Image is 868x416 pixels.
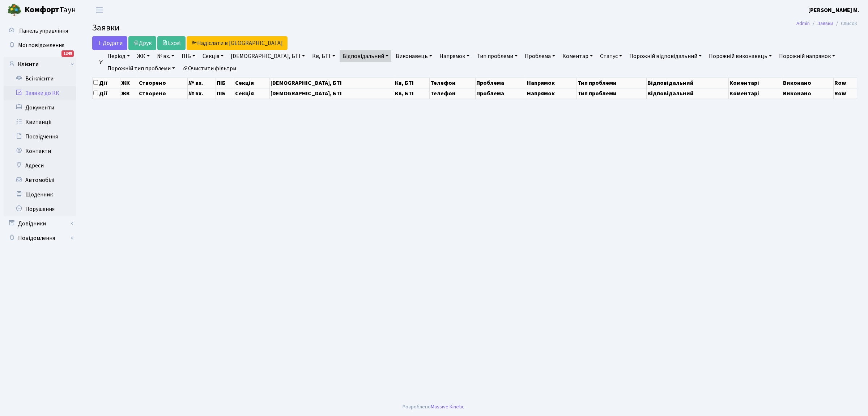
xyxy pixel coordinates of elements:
[92,36,127,50] a: Додати
[105,62,178,75] a: Порожній тип проблеми
[7,3,22,17] img: logo.png
[647,78,729,88] th: Відповідальний
[269,88,394,99] th: [DEMOGRAPHIC_DATA], БТІ
[597,50,625,62] a: Статус
[577,78,647,88] th: Тип проблеми
[706,50,775,62] a: Порожній виконавець
[526,78,577,88] th: Напрямок
[128,36,156,50] a: Друк
[4,158,76,173] a: Адреси
[4,129,76,144] a: Посвідчення
[833,20,857,28] li: Список
[97,39,123,47] span: Додати
[476,88,526,99] th: Проблема
[19,27,68,35] span: Панель управління
[4,216,76,231] a: Довідники
[474,50,520,62] a: Тип проблеми
[4,144,76,158] a: Контакти
[437,50,472,62] a: Напрямок
[808,6,859,14] a: [PERSON_NAME] М.
[187,88,216,99] th: № вх.
[138,78,187,88] th: Створено
[429,88,476,99] th: Телефон
[120,88,138,99] th: ЖК
[269,78,394,88] th: [DEMOGRAPHIC_DATA], БТІ
[61,50,74,57] div: 1248
[577,88,647,99] th: Тип проблеми
[92,21,120,34] span: Заявки
[25,4,76,16] span: Таун
[796,20,810,27] a: Admin
[729,78,782,88] th: Коментарі
[403,403,465,411] div: Розроблено .
[228,50,308,62] a: [DEMOGRAPHIC_DATA], БТІ
[429,78,476,88] th: Телефон
[4,38,76,53] a: Мої повідомлення1248
[216,88,234,99] th: ПІБ
[4,86,76,100] a: Заявки до КК
[626,50,705,62] a: Порожній відповідальний
[179,62,239,75] a: Очистити фільтри
[4,71,76,86] a: Всі клієнти
[93,88,120,99] th: Дії
[4,57,76,71] a: Клієнти
[526,88,577,99] th: Напрямок
[25,4,59,16] b: Комфорт
[786,16,868,31] nav: breadcrumb
[216,78,234,88] th: ПІБ
[776,50,838,62] a: Порожній напрямок
[309,50,338,62] a: Кв, БТІ
[4,100,76,115] a: Документи
[105,50,133,62] a: Період
[157,36,186,50] a: Excel
[234,78,269,88] th: Секція
[200,50,226,62] a: Секція
[187,36,288,50] a: Надіслати в [GEOGRAPHIC_DATA]
[120,78,138,88] th: ЖК
[647,88,729,99] th: Відповідальний
[782,88,834,99] th: Виконано
[134,50,153,62] a: ЖК
[4,187,76,202] a: Щоденник
[4,24,76,38] a: Панель управління
[340,50,391,62] a: Відповідальний
[4,231,76,245] a: Повідомлення
[154,50,177,62] a: № вх.
[90,4,109,16] button: Переключити навігацію
[522,50,558,62] a: Проблема
[808,6,859,14] b: [PERSON_NAME] М.
[18,41,64,49] span: Мої повідомлення
[4,173,76,187] a: Автомобілі
[729,88,782,99] th: Коментарі
[187,78,216,88] th: № вх.
[4,202,76,216] a: Порушення
[394,88,429,99] th: Кв, БТІ
[559,50,596,62] a: Коментар
[394,78,429,88] th: Кв, БТІ
[138,88,187,99] th: Створено
[4,115,76,129] a: Квитанції
[393,50,435,62] a: Виконавець
[234,88,269,99] th: Секція
[834,78,857,88] th: Row
[431,403,464,411] a: Massive Kinetic
[817,20,833,27] a: Заявки
[782,78,834,88] th: Виконано
[834,88,857,99] th: Row
[476,78,526,88] th: Проблема
[93,78,120,88] th: Дії
[179,50,198,62] a: ПІБ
